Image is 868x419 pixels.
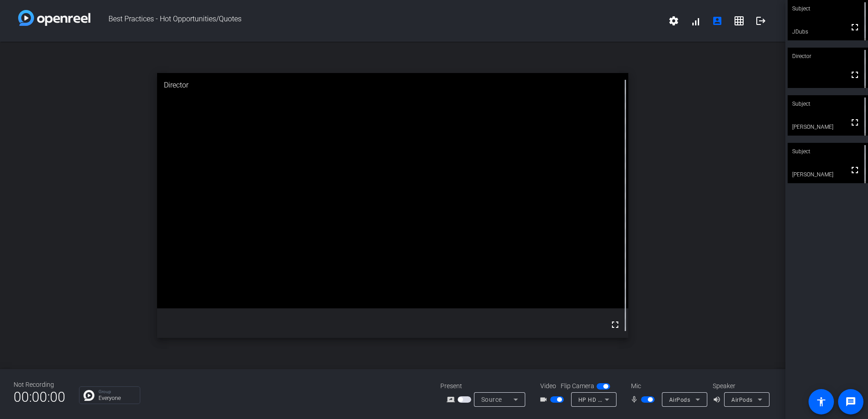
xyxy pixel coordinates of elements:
span: HP HD Camera (04f2:b6bf) [578,396,651,403]
mat-icon: fullscreen [849,117,860,128]
span: Source [481,396,502,403]
div: Director [788,48,868,65]
mat-icon: fullscreen [849,22,860,33]
img: Chat Icon [84,390,94,401]
img: white-gradient.svg [18,10,90,26]
mat-icon: settings [668,15,679,26]
div: Subject [788,143,868,160]
mat-icon: accessibility [816,396,827,407]
mat-icon: logout [755,15,766,26]
div: Mic [622,381,713,391]
p: Everyone [99,395,135,401]
div: Director [157,73,628,97]
button: signal_cellular_alt [685,10,706,32]
span: Best Practices - Hot Opportunities/Quotes [90,10,663,32]
span: AirPods [731,397,753,403]
div: Speaker [713,381,767,391]
mat-icon: mic_none [630,394,641,405]
span: Video [540,381,556,391]
div: Present [440,381,531,391]
span: Flip Camera [561,381,594,391]
mat-icon: account_box [712,15,723,26]
mat-icon: fullscreen [849,165,860,175]
mat-icon: volume_up [713,394,724,405]
mat-icon: fullscreen [610,319,621,330]
div: Not Recording [14,380,65,390]
mat-icon: message [845,396,856,407]
mat-icon: screen_share_outline [447,394,458,405]
p: Group [99,390,135,394]
mat-icon: fullscreen [849,69,860,80]
mat-icon: grid_on [734,15,745,26]
div: Subject [788,95,868,112]
span: 00:00:00 [14,386,65,408]
mat-icon: videocam_outline [539,394,550,405]
span: AirPods [669,397,690,403]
